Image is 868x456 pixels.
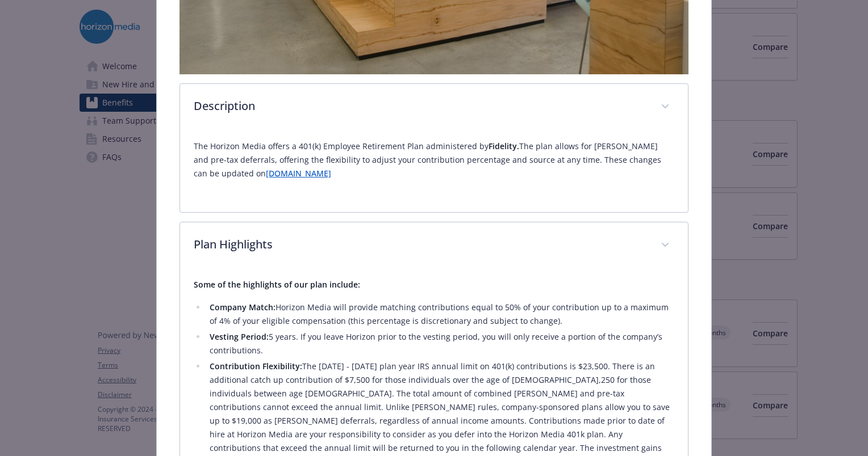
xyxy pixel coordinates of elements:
p: Description [194,98,647,115]
li: 5 years. If you leave Horizon prior to the vesting period, you will only receive a portion of the... [206,330,674,357]
strong: Contribution Flexibility: [210,361,302,371]
p: Plan Highlights [194,236,647,253]
div: Plan Highlights [180,222,688,269]
div: Description [180,130,688,212]
a: [DOMAIN_NAME] [266,168,331,179]
strong: Company Match: [210,302,276,313]
p: The Horizon Media offers a 401(k) Employee Retirement Plan administered by The plan allows for [P... [194,140,674,180]
strong: Some of the highlights of our plan include: [194,279,360,290]
strong: Vesting Period: [210,331,269,342]
strong: Fidelity. [489,141,519,151]
div: Description [180,84,688,130]
li: Horizon Media will provide matching contributions equal to 50% of your contribution up to a maxim... [206,301,674,328]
